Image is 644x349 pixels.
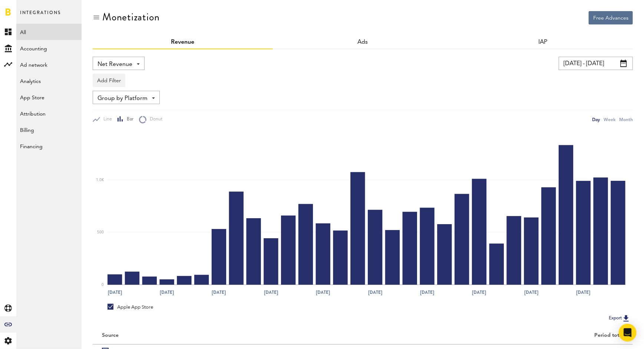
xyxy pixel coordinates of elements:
[102,332,119,339] div: Source
[98,58,132,71] span: Net Revenue
[604,116,615,123] div: Week
[16,24,82,40] a: All
[619,324,637,342] div: Open Intercom Messenger
[16,138,82,154] a: Financing
[524,289,538,296] text: [DATE]
[100,116,112,123] span: Line
[420,289,434,296] text: [DATE]
[93,74,125,87] button: Add Filter
[16,73,82,89] a: Analytics
[538,39,547,45] a: IAP
[96,178,104,182] text: 1.0K
[102,11,160,23] div: Monetization
[592,116,600,123] div: Day
[123,116,133,123] span: Bar
[20,8,61,24] span: Integrations
[16,89,82,105] a: App Store
[16,105,82,122] a: Attribution
[264,289,278,296] text: [DATE]
[16,40,82,56] a: Accounting
[16,56,82,73] a: Ad network
[97,230,104,234] text: 500
[472,289,486,296] text: [DATE]
[102,283,104,287] text: 0
[619,116,633,123] div: Month
[98,92,148,105] span: Group by Platform
[171,39,194,45] a: Revenue
[607,313,633,323] button: Export
[160,289,174,296] text: [DATE]
[108,304,153,310] div: Apple App Store
[622,314,631,323] img: Export
[108,289,122,296] text: [DATE]
[358,39,368,45] span: Ads
[16,5,42,12] span: Support
[316,289,330,296] text: [DATE]
[589,11,633,24] button: Free Advances
[576,289,590,296] text: [DATE]
[16,122,82,138] a: Billing
[372,332,624,339] div: Period total
[212,289,226,296] text: [DATE]
[368,289,382,296] text: [DATE]
[146,116,162,123] span: Donut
